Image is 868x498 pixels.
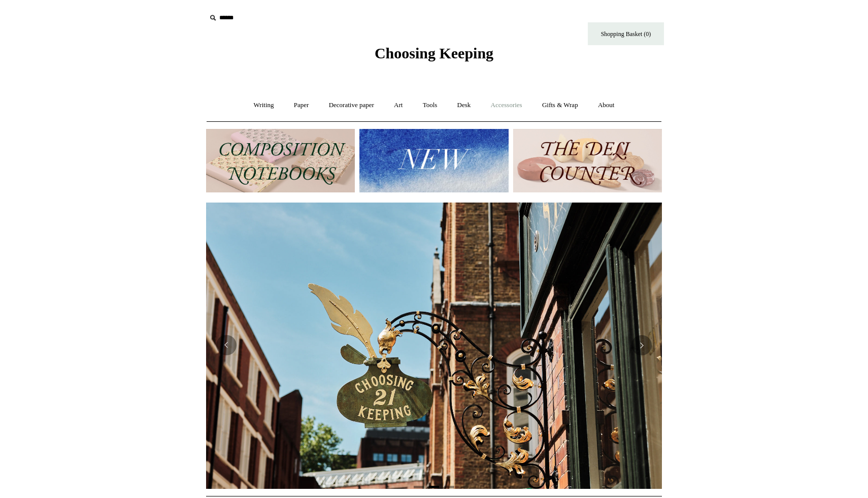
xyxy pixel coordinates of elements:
button: Page 3 [444,486,454,488]
button: Page 1 [414,486,424,488]
img: 202302 Composition ledgers.jpg__PID:69722ee6-fa44-49dd-a067-31375e5d54ec [206,129,355,192]
img: Copyright Choosing Keeping 20190711 LS Homepage 7.jpg__PID:4c49fdcc-9d5f-40e8-9753-f5038b35abb7 [206,203,662,489]
a: Writing [245,92,283,119]
a: Gifts & Wrap [533,92,587,119]
a: Choosing Keeping [375,53,493,60]
img: The Deli Counter [513,129,662,192]
a: Accessories [482,92,531,119]
button: Previous [216,335,237,355]
a: Tools [414,92,447,119]
a: Decorative paper [320,92,383,119]
a: Art [385,92,412,119]
button: Next [631,335,652,355]
a: Paper [285,92,318,119]
a: About [589,92,624,119]
img: New.jpg__PID:f73bdf93-380a-4a35-bcfe-7823039498e1 [359,129,508,192]
a: Shopping Basket (0) [588,22,664,45]
a: Desk [448,92,480,119]
button: Page 2 [429,486,439,488]
span: Choosing Keeping [375,45,493,61]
